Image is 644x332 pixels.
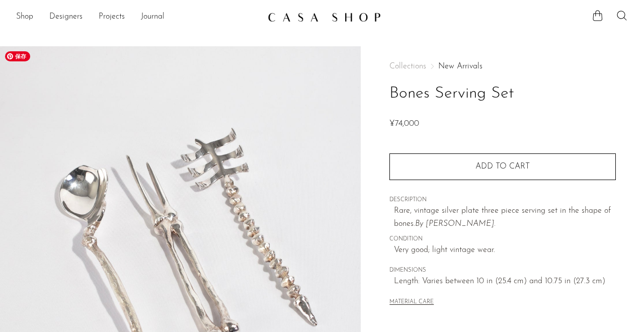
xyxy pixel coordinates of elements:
[438,62,482,70] a: New Arrivals
[389,196,616,205] span: DESCRIPTION
[394,207,611,228] span: Rare, vintage silver plate three piece serving set in the shape of bones.
[389,81,616,107] h1: Bones Serving Set
[389,62,426,70] span: Collections
[475,162,530,171] span: Add to cart
[394,275,616,288] span: Length: Varies between 10 in (25.4 cm) and 10.75 in (27.3 cm)
[394,244,616,257] span: Very good; light vintage wear.
[494,220,496,228] em: .
[99,11,125,24] a: Projects
[16,11,33,24] a: Shop
[389,299,434,306] button: MATERIAL CARE
[16,9,260,26] ul: NEW HEADER MENU
[16,9,260,26] nav: Desktop navigation
[389,153,616,180] button: Add to cart
[426,220,494,228] em: [PERSON_NAME]
[389,235,616,244] span: CONDITION
[389,120,419,128] span: ¥74,000
[415,220,423,228] em: By
[141,11,165,24] a: Journal
[389,266,616,275] span: DIMENSIONS
[389,62,616,70] nav: Breadcrumbs
[49,11,83,24] a: Designers
[5,51,30,61] span: 保存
